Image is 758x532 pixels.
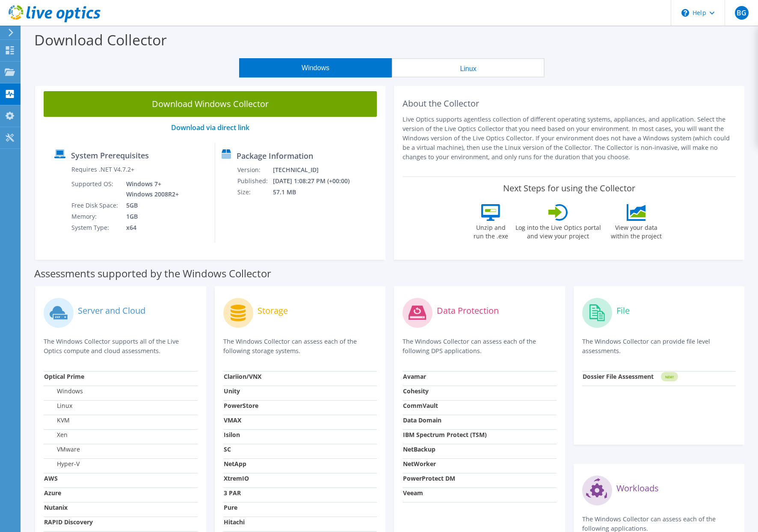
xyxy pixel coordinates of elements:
td: Memory: [71,211,120,222]
strong: PowerStore [224,401,258,410]
td: Free Disk Space: [71,200,120,211]
strong: NetBackup [403,445,435,453]
label: Package Information [237,152,313,160]
label: Assessments supported by the Windows Collector [34,269,271,278]
strong: Cohesity [403,387,429,395]
label: VMware [44,445,80,454]
label: File [616,306,630,315]
label: Next Steps for using the Collector [503,183,635,193]
label: Download Collector [34,30,167,50]
td: 1GB [120,211,181,222]
button: Linux [392,58,545,77]
strong: CommVault [403,401,438,410]
a: Download Windows Collector [44,91,377,117]
strong: Avamar [403,372,426,380]
td: Supported OS: [71,178,120,200]
label: Workloads [616,484,659,493]
p: The Windows Collector can assess each of the following storage systems. [223,337,377,356]
label: Hyper-V [44,460,80,468]
td: x64 [120,222,181,233]
p: Live Optics supports agentless collection of different operating systems, appliances, and applica... [403,115,736,162]
strong: Hitachi [224,518,245,526]
strong: Veeam [403,489,423,497]
strong: Isilon [224,431,240,439]
label: Storage [258,306,288,315]
label: Requires .NET V4.7.2+ [71,165,134,174]
label: Windows [44,387,83,395]
p: The Windows Collector can assess each of the following DPS applications. [403,337,557,356]
td: Version: [237,164,272,175]
strong: 3 PAR [224,489,241,497]
strong: VMAX [224,416,241,424]
label: Data Protection [437,306,499,315]
td: 5GB [120,200,181,211]
label: Xen [44,431,68,439]
label: View your data within the project [606,221,667,241]
strong: Clariion/VNX [224,372,261,380]
span: BG [735,6,749,20]
svg: \n [681,9,689,17]
td: System Type: [71,222,120,233]
tspan: NEW! [665,374,673,379]
strong: Unity [224,387,240,395]
strong: Data Domain [403,416,441,424]
td: [DATE] 1:08:27 PM (+00:00) [272,175,361,187]
label: Log into the Live Optics portal and view your project [515,221,601,241]
button: Windows [239,58,392,77]
p: The Windows Collector can provide file level assessments. [582,337,736,356]
strong: SC [224,445,231,453]
td: Size: [237,187,272,198]
td: 57.1 MB [272,187,361,198]
strong: IBM Spectrum Protect (TSM) [403,431,487,439]
label: Unzip and run the .exe [471,221,511,241]
a: Download via direct link [171,123,249,132]
p: The Windows Collector supports all of the Live Optics compute and cloud assessments. [44,337,198,356]
label: Linux [44,401,72,410]
label: System Prerequisites [71,151,149,160]
td: Published: [237,175,272,187]
strong: XtremIO [224,474,249,482]
td: [TECHNICAL_ID] [272,164,361,175]
strong: Nutanix [44,503,68,511]
strong: NetApp [224,460,246,468]
strong: PowerProtect DM [403,474,455,482]
strong: Pure [224,503,237,511]
strong: Optical Prime [44,372,84,380]
label: KVM [44,416,70,425]
strong: Dossier File Assessment [583,372,654,380]
strong: NetWorker [403,460,436,468]
h2: About the Collector [403,98,736,109]
strong: RAPID Discovery [44,518,93,526]
label: Server and Cloud [78,306,145,315]
strong: Azure [44,489,61,497]
td: Windows 7+ Windows 2008R2+ [120,178,181,200]
strong: AWS [44,474,58,482]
